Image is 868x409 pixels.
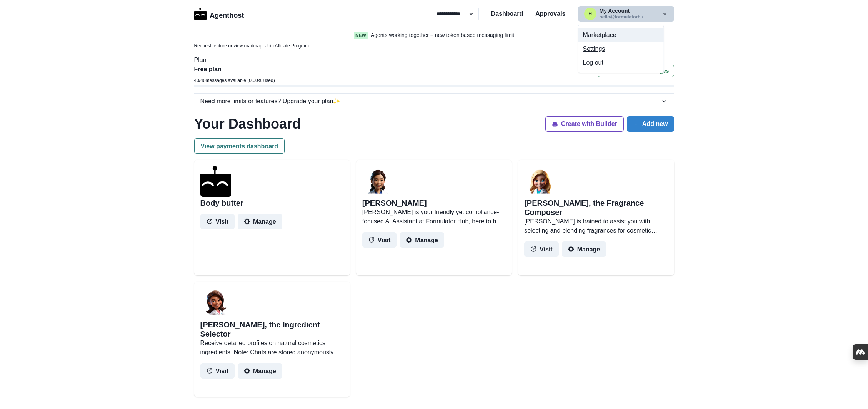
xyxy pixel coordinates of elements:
[200,214,235,229] button: Visit
[194,55,674,65] p: Plan
[238,363,282,379] button: Manage
[194,138,285,154] button: View payments dashboard
[210,7,244,21] p: Agenthost
[545,116,624,132] button: Create with Builder
[265,42,309,49] a: Join Affiliate Program
[491,9,523,18] a: Dashboard
[578,42,664,56] button: Settings
[200,288,231,318] img: user%2F849%2F13ffc068-d929-4f27-9f9d-28646e9b2f13
[194,8,207,20] img: Logo
[627,116,674,132] button: Add new
[578,6,674,22] button: hello@formulatorhub.comMy Accounthello@formulatorhu...
[535,9,565,18] a: Approvals
[200,363,235,379] button: Visit
[362,232,397,248] button: Visit
[524,217,668,235] p: [PERSON_NAME] is trained to assist you with selecting and blending fragrances for cosmetic formul...
[362,166,393,197] img: user%2F849%2F797a92c5-b415-4f01-9293-6d46388df7bf
[362,198,427,208] h2: [PERSON_NAME]
[194,94,674,109] button: Need more limits or features? Upgrade your plan✨
[200,320,344,339] h2: [PERSON_NAME], the Ingredient Selector
[238,214,282,229] button: Manage
[371,31,514,39] p: Agents working together + new token based messaging limit
[200,339,344,357] p: Receive detailed profiles on natural cosmetics ingredients. Note: Chats are stored anonymously an...
[354,32,368,39] span: New
[562,241,606,257] button: Manage
[578,56,664,70] button: Log out
[200,198,243,208] h2: Body butter
[200,166,231,197] img: agenthostmascotdark.ico
[524,241,559,257] button: Visit
[578,28,664,42] button: Marketplace
[194,77,275,84] p: 40 / 40 messages available ( 0.00 % used)
[194,65,275,74] p: Free plan
[524,198,668,217] h2: [PERSON_NAME], the Fragrance Composer
[194,42,262,49] a: Request feature or view roadmap
[362,208,506,226] p: [PERSON_NAME] is your friendly yet compliance-focused AI Assistant at Formulator Hub, here to hel...
[194,116,301,132] h1: Your Dashboard
[598,65,674,85] a: Purchase more messages
[194,7,244,21] a: LogoAgenthost
[338,31,531,39] a: NewAgents working together + new token based messaging limit
[200,97,660,106] div: Need more limits or features? Upgrade your plan ✨
[400,232,444,248] button: Manage
[524,166,555,197] img: user%2F849%2Fe6246858-612b-4b4d-addc-f56874fc0e9d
